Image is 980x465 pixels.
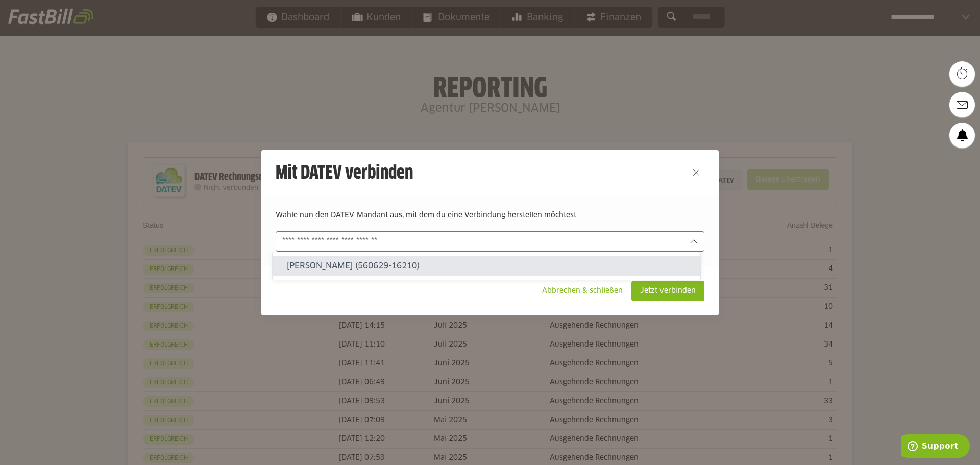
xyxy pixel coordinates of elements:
iframe: Öffnet ein Widget, in dem Sie weitere Informationen finden [901,434,970,460]
sl-option: [PERSON_NAME] (560629-16210) [273,256,700,276]
sl-button: Abbrechen & schließen [533,281,631,301]
sl-button: Jetzt verbinden [631,281,704,301]
p: Wähle nun den DATEV-Mandant aus, mit dem du eine Verbindung herstellen möchtest [276,210,704,221]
